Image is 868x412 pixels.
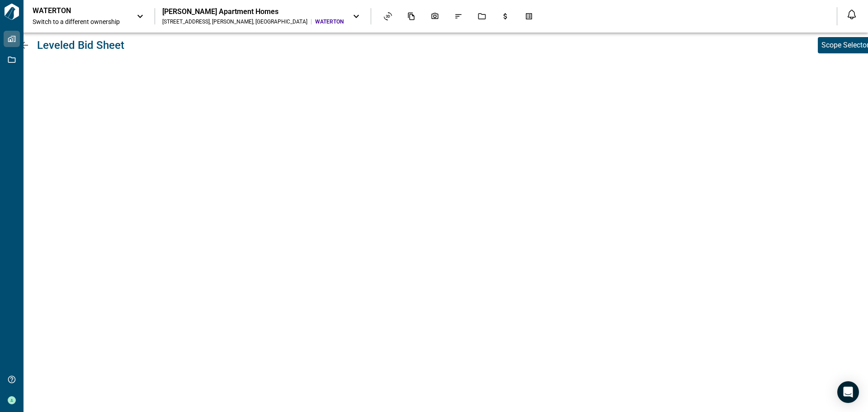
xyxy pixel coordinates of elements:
[33,6,114,15] p: WATERTON
[472,9,491,24] div: Jobs
[837,381,859,403] div: Open Intercom Messenger
[33,17,127,26] span: Switch to a different ownership
[378,9,397,24] div: Asset View
[844,7,859,22] button: Open notification feed
[425,9,444,24] div: Photos
[519,9,538,24] div: Takeoff Center
[315,18,344,25] span: WATERTON
[162,7,344,16] div: [PERSON_NAME] Apartment Homes
[37,39,124,52] span: Leveled Bid Sheet
[162,18,307,25] div: [STREET_ADDRESS] , [PERSON_NAME] , [GEOGRAPHIC_DATA]
[449,9,468,24] div: Issues & Info
[402,9,421,24] div: Documents
[496,9,515,24] div: Budgets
